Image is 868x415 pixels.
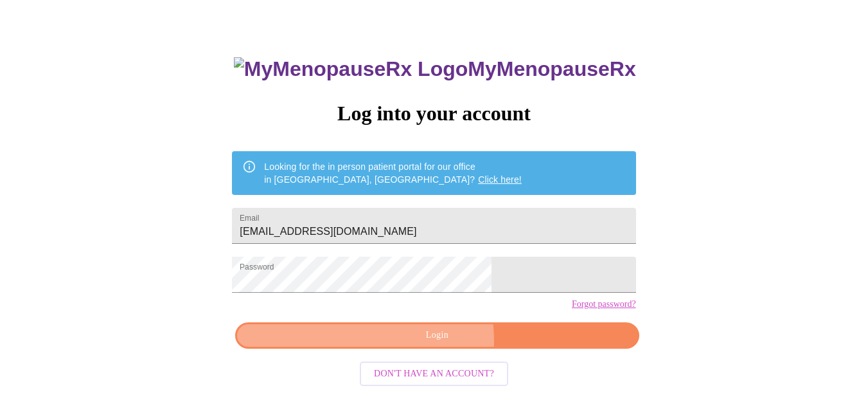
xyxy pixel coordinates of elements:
[572,299,636,309] a: Forgot password?
[478,174,522,185] a: Click here!
[250,327,624,344] span: Login
[234,57,636,81] h3: MyMenopauseRx
[234,57,468,81] img: MyMenopauseRx Logo
[235,322,639,349] button: Login
[232,102,635,125] h3: Log into your account
[264,155,522,191] div: Looking for the in person patient portal for our office in [GEOGRAPHIC_DATA], [GEOGRAPHIC_DATA]?
[374,366,494,382] span: Don't have an account?
[360,362,508,387] button: Don't have an account?
[357,367,511,378] a: Don't have an account?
